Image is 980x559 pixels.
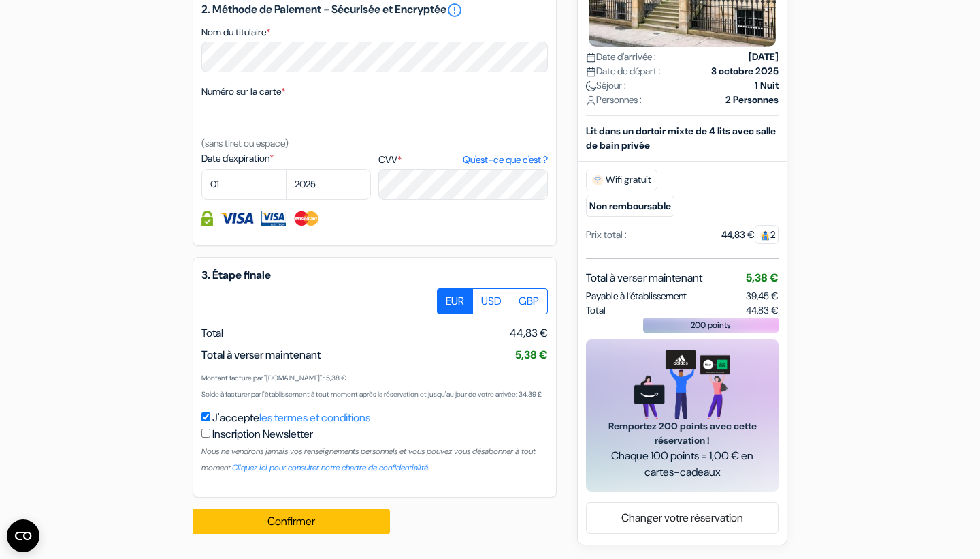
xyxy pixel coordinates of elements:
[510,288,548,314] label: GBP
[634,350,730,419] img: gift_card_hero_new.png
[510,325,548,342] span: 44,83 €
[711,64,779,78] strong: 3 octobre 2025
[586,78,626,93] span: Séjour :
[212,410,370,426] label: J'accepte
[201,25,270,40] label: Nom du titulaire
[602,419,762,448] span: Remportez 200 points avec cette réservation !
[755,225,779,244] span: 2
[760,230,770,241] img: guest.svg
[749,50,779,64] strong: [DATE]
[586,50,656,64] span: Date d'arrivée :
[592,175,603,185] img: free_wifi.svg
[437,288,473,314] label: EUR
[232,462,429,473] a: Cliquez ici pour consulter notre chartre de confidentialité.
[586,64,661,78] span: Date de départ :
[586,270,702,286] span: Total à verser maintenant
[472,288,510,314] label: USD
[602,448,762,481] span: Chaque 100 points = 1,00 € en cartes-cadeaux
[201,2,548,18] h5: 2. Méthode de Paiement - Sécurisée et Encryptée
[691,319,731,331] span: 200 points
[586,289,687,303] span: Payable à l’établissement
[259,410,370,425] a: les termes et conditions
[587,505,778,531] a: Changer votre réservation
[378,153,548,167] label: CVV
[201,137,289,149] small: (sans tiret ou espace)
[201,390,542,399] small: Solde à facturer par l'établissement à tout moment après la réservation et jusqu'au jour de votre...
[586,228,627,242] div: Prix total :
[586,52,596,63] img: calendar.svg
[755,78,779,93] strong: 1 Nuit
[7,519,39,552] button: Ouvrir le widget CMP
[586,67,596,77] img: calendar.svg
[515,348,548,362] span: 5,38 €
[586,81,596,91] img: moon.svg
[721,228,779,242] div: 44,83 €
[446,2,463,18] a: error_outline
[201,85,285,99] label: Numéro sur la carte
[586,170,657,190] span: Wifi gratuit
[586,125,776,151] b: Lit dans un dortoir mixte de 4 lits avec salle de bain privée
[586,303,606,318] span: Total
[201,348,321,362] span: Total à verser maintenant
[586,93,642,107] span: Personnes :
[746,271,779,285] span: 5,38 €
[261,211,285,226] img: Visa Electron
[212,426,313,442] label: Inscription Newsletter
[201,211,213,226] img: Information de carte de crédit entièrement encryptée et sécurisée
[586,196,674,217] small: Non remboursable
[201,151,371,166] label: Date d'expiration
[438,288,548,314] div: Basic radio toggle button group
[201,326,223,340] span: Total
[201,446,536,473] small: Nous ne vendrons jamais vos renseignements personnels et vous pouvez vous désabonner à tout moment.
[220,211,254,226] img: Visa
[201,374,346,382] small: Montant facturé par "[DOMAIN_NAME]" : 5,38 €
[586,95,596,106] img: user_icon.svg
[463,153,548,167] a: Qu'est-ce que c'est ?
[746,303,779,318] span: 44,83 €
[725,93,779,107] strong: 2 Personnes
[201,269,548,282] h5: 3. Étape finale
[293,211,321,226] img: Master Card
[746,290,779,302] span: 39,45 €
[193,509,390,534] button: Confirmer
